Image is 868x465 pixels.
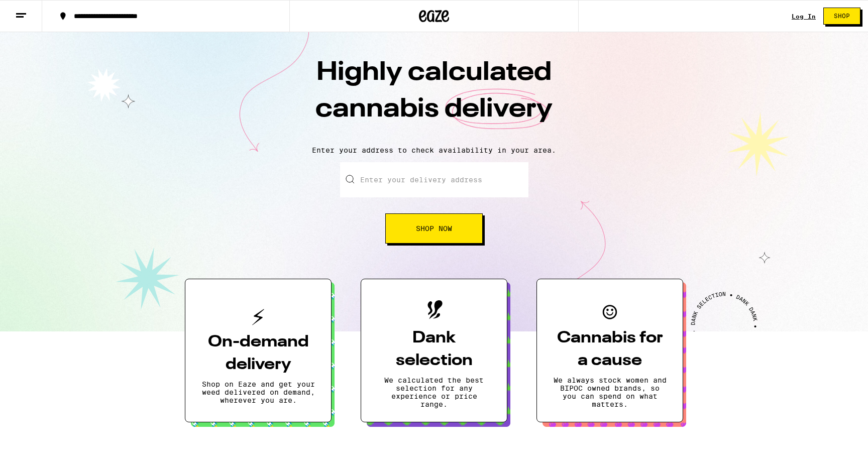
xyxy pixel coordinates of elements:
button: On-demand deliveryShop on Eaze and get your weed delivered on demand, wherever you are. [185,279,332,422]
p: We calculated the best selection for any experience or price range. [377,376,491,408]
h3: Dank selection [377,327,491,372]
button: Dank selectionWe calculated the best selection for any experience or price range. [361,279,507,422]
button: Cannabis for a causeWe always stock women and BIPOC owned brands, so you can spend on what matters. [536,279,683,422]
button: Shop Now [385,213,483,244]
p: We always stock women and BIPOC owned brands, so you can spend on what matters. [553,376,667,408]
span: Shop Now [416,225,452,232]
h1: Highly calculated cannabis delivery [258,55,610,138]
h3: Cannabis for a cause [553,327,667,372]
span: Shop [834,13,850,19]
p: Shop on Eaze and get your weed delivered on demand, wherever you are. [201,380,315,404]
a: Log In [792,13,816,20]
input: Enter your delivery address [340,162,528,197]
p: Enter your address to check availability in your area. [10,146,858,154]
a: Shop [816,8,868,25]
button: Shop [823,8,860,25]
h3: On-demand delivery [201,331,315,376]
